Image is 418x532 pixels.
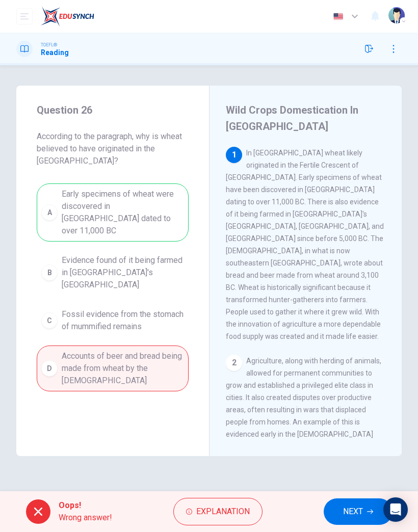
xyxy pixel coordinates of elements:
[16,8,33,24] button: open mobile menu
[37,130,189,167] span: According to the paragraph, why is wheat believed to have originated in the [GEOGRAPHIC_DATA]?
[173,498,263,525] button: Explanation
[324,498,393,525] button: NEXT
[41,6,94,26] img: EduSynch logo
[226,355,242,371] div: 2
[37,102,189,118] h4: Question 26
[41,48,69,57] h1: Reading
[196,504,250,519] span: Explanation
[332,13,345,20] img: en
[388,7,405,23] img: Profile picture
[226,357,381,475] span: Agriculture, along with herding of animals, allowed for permanent communities to grow and establi...
[383,497,408,522] div: Open Intercom Messenger
[343,504,363,519] span: NEXT
[59,499,112,512] span: Oops!
[41,41,57,48] span: TOEFL®
[59,512,112,524] span: Wrong answer!
[226,147,242,163] div: 1
[226,149,384,340] span: In [GEOGRAPHIC_DATA] wheat likely originated in the Fertile Crescent of [GEOGRAPHIC_DATA]. Early ...
[226,102,383,135] h4: Wild Crops Domestication In [GEOGRAPHIC_DATA]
